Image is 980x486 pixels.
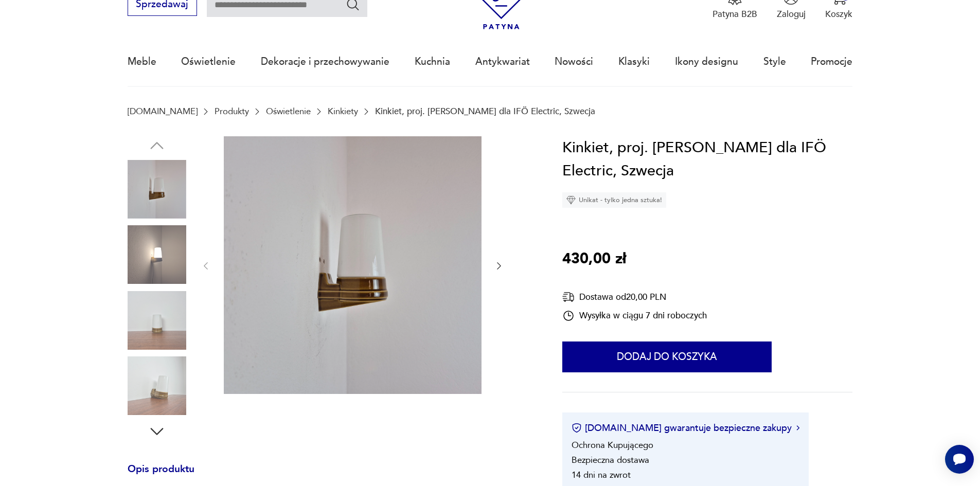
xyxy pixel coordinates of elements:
img: Ikona dostawy [562,291,575,303]
img: Ikona certyfikatu [572,423,582,433]
p: Zaloguj [777,8,806,20]
p: Kinkiet, proj. [PERSON_NAME] dla IFÖ Electric, Szwecja [375,106,595,116]
a: Dekoracje i przechowywanie [261,38,389,85]
li: Ochrona Kupującego [572,439,653,451]
li: 14 dni na zwrot [572,469,631,481]
a: Oświetlenie [266,106,311,116]
a: Kuchnia [415,38,450,85]
a: Oświetlenie [181,38,236,85]
h1: Kinkiet, proj. [PERSON_NAME] dla IFÖ Electric, Szwecja [562,136,852,183]
h3: Opis produktu [128,465,533,486]
div: Wysyłka w ciągu 7 dni roboczych [562,310,707,322]
a: Meble [128,38,156,85]
button: Dodaj do koszyka [562,341,772,372]
a: Nowości [555,38,593,85]
a: [DOMAIN_NAME] [128,106,198,116]
a: Kinkiety [328,106,358,116]
p: 430,00 zł [562,247,626,271]
p: Koszyk [825,8,852,20]
img: Ikona strzałki w prawo [796,425,799,430]
img: Zdjęcie produktu Kinkiet, proj. S. Bernadotte dla IFÖ Electric, Szwecja [128,225,186,284]
img: Zdjęcie produktu Kinkiet, proj. S. Bernadotte dla IFÖ Electric, Szwecja [224,136,482,394]
img: Zdjęcie produktu Kinkiet, proj. S. Bernadotte dla IFÖ Electric, Szwecja [128,356,186,415]
a: Ikony designu [675,38,738,85]
a: Antykwariat [475,38,530,85]
p: Patyna B2B [712,8,757,20]
a: Style [763,38,786,85]
iframe: Smartsupp widget button [945,445,974,474]
a: Promocje [811,38,852,85]
a: Produkty [215,106,249,116]
li: Bezpieczna dostawa [572,454,649,466]
div: Unikat - tylko jedna sztuka! [562,192,666,208]
img: Ikona diamentu [566,195,576,205]
a: Klasyki [618,38,650,85]
img: Zdjęcie produktu Kinkiet, proj. S. Bernadotte dla IFÖ Electric, Szwecja [128,160,186,219]
button: [DOMAIN_NAME] gwarantuje bezpieczne zakupy [572,422,799,435]
a: Sprzedawaj [128,1,197,9]
img: Zdjęcie produktu Kinkiet, proj. S. Bernadotte dla IFÖ Electric, Szwecja [128,291,186,350]
div: Dostawa od 20,00 PLN [562,291,707,303]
